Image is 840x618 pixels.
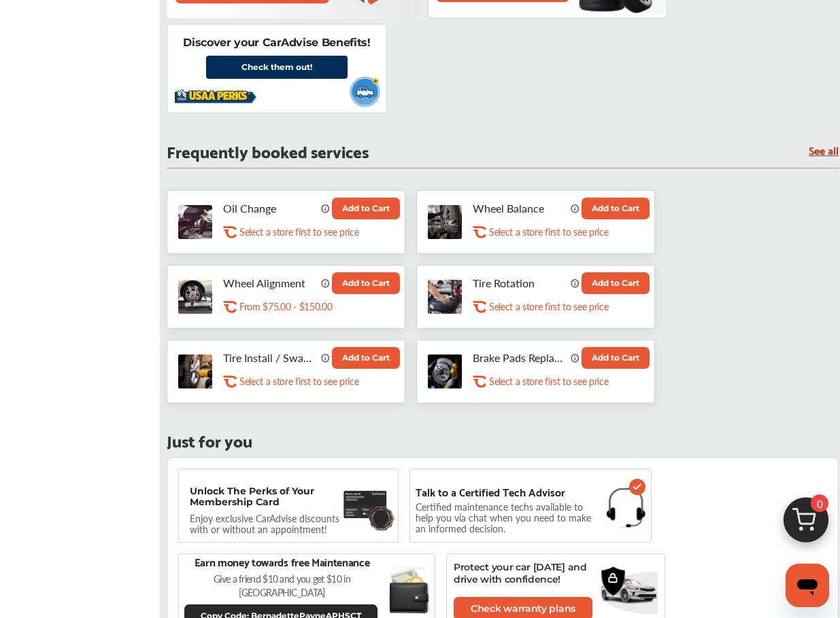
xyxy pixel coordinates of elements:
img: brake-pads-replacement-thumb.jpg [428,355,462,388]
p: Select a store first to see price [489,300,608,313]
p: Enjoy exclusive CarAdvise discounts with or without an appointment! [190,513,353,534]
img: usaa-logo.5ee3b997.svg [175,84,256,108]
img: info_icon_vector.svg [321,278,331,287]
button: Add to Cart [582,272,650,294]
img: black-wallet.e93b9b5d.svg [389,568,429,614]
img: cart_icon.3d0951e8.svg [773,491,839,556]
img: info_icon_vector.svg [321,352,331,362]
button: Add to Cart [332,198,400,219]
p: Discover your CarAdvise Benefits! [183,35,370,50]
img: info_icon_vector.svg [571,352,580,362]
img: check-icon.521c8815.svg [629,479,645,495]
p: Select a store first to see price [489,375,608,388]
p: From $75.00 - $150.00 [239,300,332,313]
p: Talk to a Certified Tech Advisor [416,486,565,498]
p: Unlock The Perks of Your Membership Card [190,486,338,507]
img: info_icon_vector.svg [571,203,580,213]
p: Protect your car [DATE] and drive with confidence! [454,561,603,585]
p: Select a store first to see price [489,225,608,238]
img: lock-icon.a4a4a2b2.svg [607,572,618,583]
p: Give a friend $10 and you get $10 in [GEOGRAPHIC_DATA] [184,572,380,599]
p: Wheel Alignment [223,276,316,289]
button: Add to Cart [582,198,650,219]
p: Earn money towards free Maintenance [195,554,370,569]
img: usaa-vehicle.1b55c2f1.svg [344,73,384,110]
p: Certified maintenance techs available to help you via chat when you need to make an informed deci... [416,503,601,532]
img: badge.f18848ea.svg [367,505,395,531]
p: Brake Pads Replacement [473,351,565,364]
p: Oil Change [223,202,316,215]
p: Frequently booked services [167,144,369,157]
p: Select a store first to see price [239,375,358,388]
img: tire-rotation-thumb.jpg [428,280,462,314]
p: Tire Install / Swap Tires [223,351,316,364]
img: tire-wheel-balance-thumb.jpg [428,205,462,239]
p: Just for you [167,433,252,446]
button: Add to Cart [582,347,650,369]
img: tire-install-swap-tires-thumb.jpg [178,355,212,388]
p: Select a store first to see price [239,225,358,238]
p: Wheel Balance [473,202,565,215]
img: wheel-alignment-thumb.jpg [178,280,212,314]
a: Check them out! [206,56,348,79]
p: Tire Rotation [473,276,565,289]
iframe: Button to launch messaging window [786,564,829,607]
img: headphones.1b115f31.svg [607,486,645,530]
span: 0 [811,494,828,512]
img: warranty.a715e77d.svg [601,566,626,597]
img: maintenance-card.27cfeff5.svg [343,486,388,523]
button: Add to Cart [332,347,400,369]
img: info_icon_vector.svg [571,278,580,287]
img: oil-change-thumb.jpg [178,205,212,239]
img: vehicle.3f86c5e7.svg [601,569,658,612]
button: Add to Cart [332,272,400,294]
a: See all [809,144,839,156]
img: info_icon_vector.svg [321,203,331,213]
